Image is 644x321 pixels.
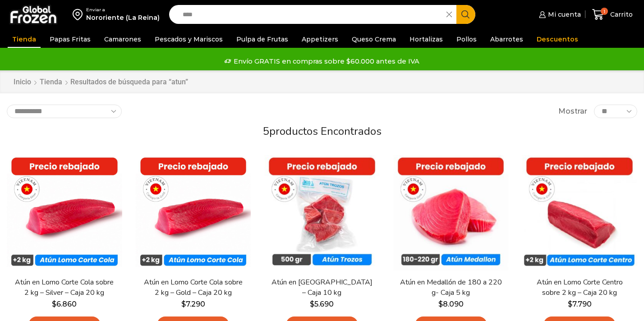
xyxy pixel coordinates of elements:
[399,277,503,298] a: Atún en Medallón de 180 a 220 g- Caja 5 kg
[70,78,188,86] h1: Resultados de búsqueda para “atun”
[13,77,188,87] nav: Breadcrumb
[528,277,631,298] a: Atún en Lomo Corte Centro sobre 2 kg – Caja 20 kg
[263,124,269,138] span: 5
[297,31,343,48] a: Appetizers
[7,105,122,118] select: Pedido de la tienda
[601,8,608,15] span: 1
[310,300,334,308] bdi: 5.690
[568,300,572,308] span: $
[568,300,592,308] bdi: 7.790
[405,31,447,48] a: Hortalizas
[452,31,481,48] a: Pollos
[270,277,374,298] a: Atún en [GEOGRAPHIC_DATA] – Caja 10 kg
[310,300,314,308] span: $
[558,106,587,117] span: Mostrar
[532,31,583,48] a: Descuentos
[13,277,116,298] a: Atún en Lomo Corte Cola sobre 2 kg – Silver – Caja 20 kg
[86,7,160,13] div: Enviar a
[590,4,635,25] a: 1 Carrito
[486,31,528,48] a: Abarrotes
[141,277,245,298] a: Atún en Lomo Corte Cola sobre 2 kg – Gold – Caja 20 kg
[269,124,382,138] span: productos encontrados
[181,300,186,308] span: $
[8,31,41,48] a: Tienda
[52,300,56,308] span: $
[608,10,633,19] span: Carrito
[150,31,227,48] a: Pescados y Mariscos
[438,300,464,308] bdi: 8.090
[13,77,32,87] a: Inicio
[45,31,95,48] a: Papas Fritas
[181,300,205,308] bdi: 7.290
[100,31,146,48] a: Camarones
[438,300,443,308] span: $
[52,300,77,308] bdi: 6.860
[39,77,63,87] a: Tienda
[86,13,160,22] div: Nororiente (La Reina)
[347,31,400,48] a: Queso Crema
[232,31,293,48] a: Pulpa de Frutas
[537,5,581,23] a: Mi cuenta
[73,7,86,22] img: address-field-icon.svg
[456,5,475,24] button: Search button
[546,10,581,19] span: Mi cuenta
